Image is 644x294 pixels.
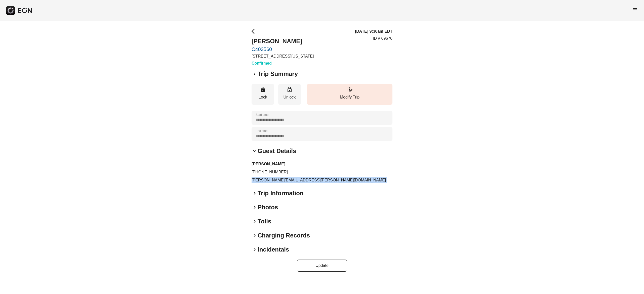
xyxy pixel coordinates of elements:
[258,189,304,197] h2: Trip Information
[297,260,347,272] button: Update
[355,28,392,34] h3: [DATE] 9:30am EDT
[252,169,392,175] p: [PHONE_NUMBER]
[252,84,274,105] button: Lock
[252,28,258,34] span: arrow_back_ios
[347,86,353,92] span: edit_road
[258,231,310,239] h2: Charging Records
[307,84,392,105] button: Modify Trip
[252,46,314,52] a: C403560
[252,53,314,59] p: [STREET_ADDRESS][US_STATE]
[252,161,392,167] h3: [PERSON_NAME]
[258,203,278,211] h2: Photos
[258,147,296,155] h2: Guest Details
[258,217,271,225] h2: Tolls
[252,190,258,196] span: keyboard_arrow_right
[258,70,298,78] h2: Trip Summary
[252,204,258,210] span: keyboard_arrow_right
[278,84,301,105] button: Unlock
[258,246,289,254] h2: Incidentals
[252,71,258,77] span: keyboard_arrow_right
[252,60,314,66] h3: Confirmed
[254,94,272,100] p: Lock
[260,86,266,92] span: lock
[252,177,392,183] p: [PERSON_NAME][EMAIL_ADDRESS][PERSON_NAME][DOMAIN_NAME]
[632,7,638,13] span: menu
[252,247,258,253] span: keyboard_arrow_right
[252,218,258,224] span: keyboard_arrow_right
[252,232,258,238] span: keyboard_arrow_right
[252,37,314,45] h2: [PERSON_NAME]
[252,148,258,154] span: keyboard_arrow_down
[309,94,390,100] p: Modify Trip
[287,86,293,92] span: lock_open
[281,94,298,100] p: Unlock
[373,35,392,41] p: ID # 69676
